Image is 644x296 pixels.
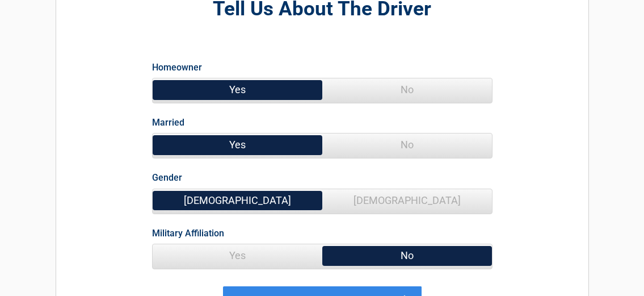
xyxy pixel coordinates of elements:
[322,78,492,101] span: No
[153,189,322,212] span: [DEMOGRAPHIC_DATA]
[153,78,322,101] span: Yes
[152,226,224,241] label: Military Affiliation
[322,244,492,267] span: No
[153,244,322,267] span: Yes
[152,170,182,185] label: Gender
[153,134,322,156] span: Yes
[152,60,202,75] label: Homeowner
[322,134,492,156] span: No
[152,115,184,130] label: Married
[322,189,492,212] span: [DEMOGRAPHIC_DATA]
